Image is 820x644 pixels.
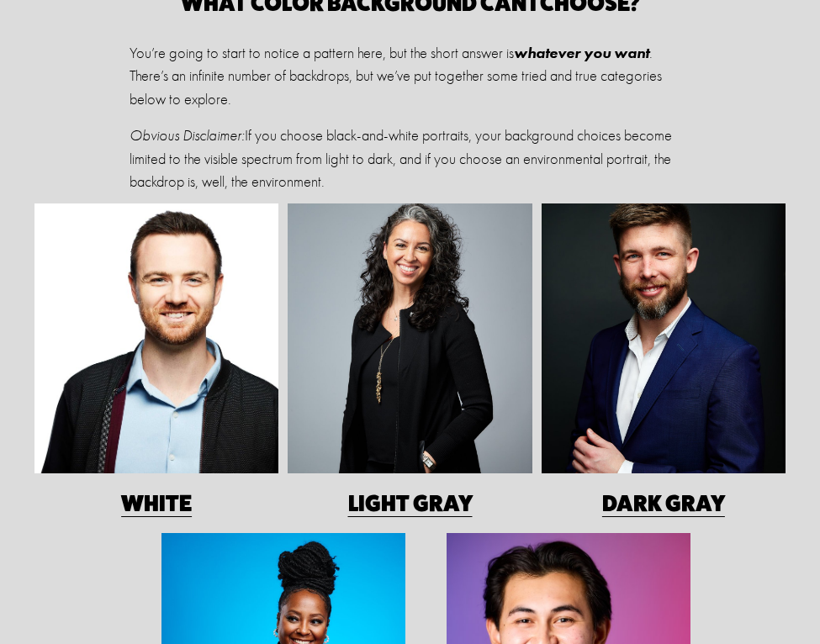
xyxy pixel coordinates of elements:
em: Obvious Disclaimer: [130,126,245,145]
a: WHITE [121,489,192,516]
a: LIGHT GRAY [348,489,473,516]
p: If you choose black-and-white portraits, your background choices become limited to the visible sp... [130,124,690,194]
a: Dark Gray [602,489,725,516]
p: You’re going to start to notice a pattern here, but the short answer is . There’s an infinite num... [130,41,690,112]
em: whatever you want [514,43,649,62]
